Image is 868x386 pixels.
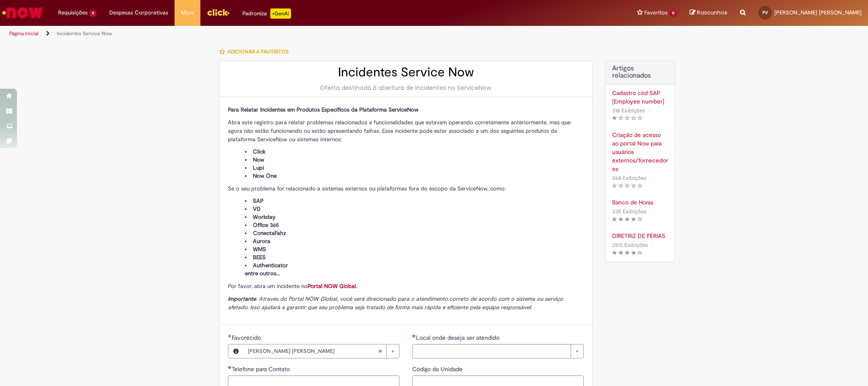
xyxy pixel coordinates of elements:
[648,206,653,217] span: •
[253,262,288,269] span: Authenticator
[228,106,419,113] span: Para Relatar Incidentes em Produtos Específicos da Plataforma ServiceNow
[228,295,563,311] span: : Através do Portal NOW Global, você será direcionado para o atendimento correto de acordo com o ...
[228,295,256,302] strong: Importante
[612,89,668,106] a: Cadastro cód SAP [Employee number]
[270,8,291,19] p: +GenAi
[253,221,279,229] span: Office 365
[245,270,280,277] span: entre outros...
[228,334,232,338] span: Obrigatório Preenchido
[374,344,386,358] abbr: Limpar campo Favorecido
[244,344,399,358] a: [PERSON_NAME] [PERSON_NAME]Limpar campo Favorecido
[253,197,263,204] span: SAP
[644,8,668,17] span: Favoritos
[232,365,291,373] span: Telefone para Contato
[253,246,266,253] span: WMS
[612,131,668,173] a: Criação de acesso ao portal Now para usuários externos/fornecedores
[232,334,263,341] span: Favorecido, Patricia De Nazare Almeida Valente
[228,185,506,192] span: Se o seu problema for relacionado a sistemas externos ou plataformas fora do escopo da ServiceNow...
[253,156,264,163] span: Now
[253,213,275,221] span: Workday
[648,172,653,184] span: •
[412,344,584,358] a: Limpar campo Local onde deseja ser atendido
[412,334,416,338] span: Necessários
[253,205,261,213] span: VD
[253,238,270,245] span: Aurora
[57,30,112,37] a: Incidentes Service Now
[228,283,357,290] span: Por favor, abra um incidente no
[253,254,266,261] span: BEES
[109,8,168,17] span: Despesas Corporativas
[1,4,44,21] img: ServiceNow
[219,43,293,61] button: Adicionar a Favoritos
[612,232,668,240] a: DIRETRIZ DE FÉRIAS
[774,9,862,16] span: [PERSON_NAME] [PERSON_NAME]
[612,208,646,215] span: 335 Exibições
[412,365,464,373] span: Código da Unidade
[227,48,288,55] span: Adicionar a Favoritos
[612,65,668,80] h3: Artigos relacionados
[228,84,584,92] div: Oferta destinada à abertura de incidentes no ServiceNow.
[248,344,378,358] span: [PERSON_NAME] [PERSON_NAME]
[612,174,646,182] span: 268 Exibições
[253,229,286,237] span: ConectaFahz
[58,8,88,17] span: Requisições
[647,105,652,116] span: •
[6,26,572,42] ul: Trilhas de página
[697,8,727,17] span: Rascunhos
[228,65,584,79] h2: Incidentes Service Now
[228,119,571,143] span: Abra este registro para relatar problemas relacionados a funcionalidades que estavam operando cor...
[416,334,501,341] span: Necessários - Local onde deseja ser atendido
[181,8,194,17] span: More
[207,6,230,19] img: click_logo_yellow_360x200.png
[763,10,768,15] span: PV
[253,148,266,155] span: Click
[612,107,645,114] span: 318 Exibições
[308,283,357,290] a: Portal NOW Global.
[690,9,727,17] a: Rascunhos
[253,172,277,179] span: Now One
[253,164,264,171] span: Lupi
[242,8,291,19] div: Padroniza
[9,30,39,37] a: Página inicial
[228,344,244,358] button: Favorecido, Visualizar este registro Patricia De Nazare Almeida Valente
[612,198,668,207] a: Banco de Horas
[89,10,97,17] span: 9
[228,366,232,369] span: Necessários
[669,10,677,17] span: 11
[612,241,648,249] span: 2513 Exibições
[650,239,655,251] span: •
